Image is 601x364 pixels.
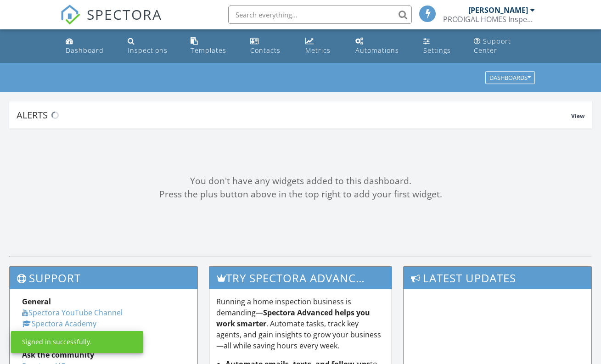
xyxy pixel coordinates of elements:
button: Dashboards [485,72,535,84]
a: Dashboard [62,33,117,59]
div: Templates [191,46,226,55]
strong: Spectora Advanced helps you work smarter [216,308,370,329]
div: Press the plus button above in the top right to add your first widget. [9,188,592,201]
div: Contacts [250,46,281,55]
a: Support Center [22,330,83,340]
a: Templates [187,33,239,59]
div: Signed in successfully. [22,337,92,347]
div: You don't have any widgets added to this dashboard. [9,174,592,188]
img: The Best Home Inspection Software - Spectora [60,5,80,25]
span: SPECTORA [87,5,162,24]
a: Spectora YouTube Channel [22,308,123,318]
div: Support Center [474,37,511,55]
h3: Try spectora advanced [DATE] [209,267,392,289]
div: Metrics [305,46,331,55]
div: Dashboards [489,75,531,81]
a: SPECTORA [60,12,162,32]
div: Inspections [128,46,168,55]
a: Support Center [470,33,539,59]
a: Settings [420,33,463,59]
a: Automations (Basic) [352,33,412,59]
div: Alerts [17,109,571,121]
a: Metrics [302,33,344,59]
h3: Latest Updates [404,267,591,289]
a: Spectora Academy [22,319,96,329]
div: Ask the community [22,349,185,360]
div: Dashboard [66,46,104,55]
span: View [571,112,584,120]
h3: Support [10,267,197,289]
a: Inspections [124,33,180,59]
input: Search everything... [228,6,412,24]
strong: General [22,297,51,307]
div: PRODIGAL HOMES Inspection + Consulting [443,15,535,24]
div: Automations [355,46,399,55]
div: Settings [423,46,451,55]
p: Running a home inspection business is demanding— . Automate tasks, track key agents, and gain ins... [216,296,385,351]
a: Contacts [247,33,294,59]
div: [PERSON_NAME] [468,6,528,15]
